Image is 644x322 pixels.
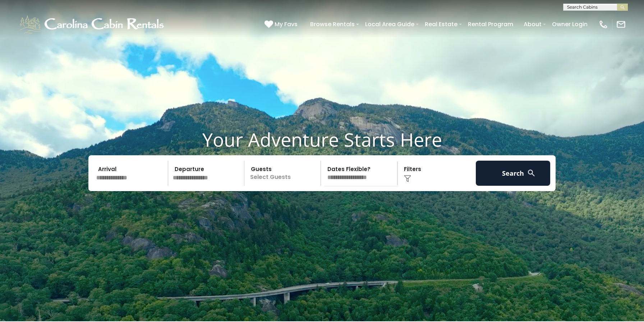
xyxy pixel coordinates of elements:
[18,14,167,35] img: White-1-1-2.png
[275,20,298,29] span: My Favs
[520,18,545,30] a: About
[476,161,550,186] button: Search
[548,18,591,30] a: Owner Login
[598,19,608,29] img: phone-regular-white.png
[421,18,461,30] a: Real Estate
[464,18,517,30] a: Rental Program
[264,20,299,29] a: My Favs
[527,169,536,177] img: search-regular-white.png
[362,18,418,30] a: Local Area Guide
[5,128,639,151] h1: Your Adventure Starts Here
[404,175,411,182] img: filter--v1.png
[307,18,358,30] a: Browse Rentals
[616,19,626,29] img: mail-regular-white.png
[247,161,321,186] p: Select Guests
